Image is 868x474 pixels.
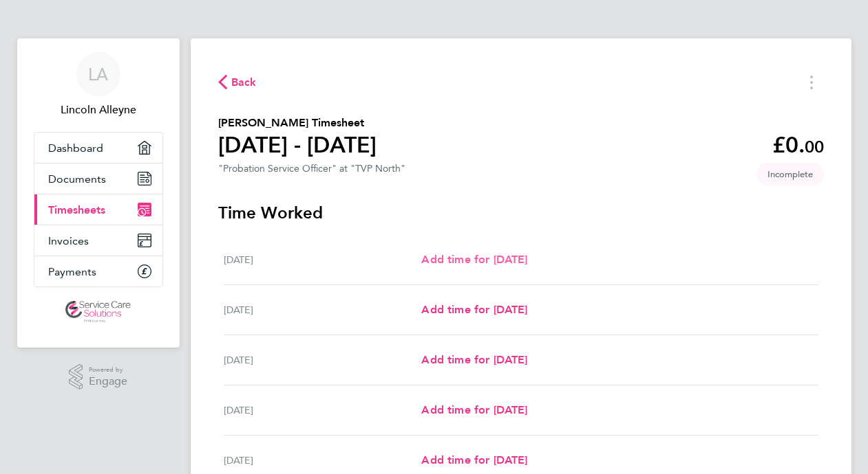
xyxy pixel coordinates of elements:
[218,163,405,174] div: "Probation Service Officer" at "TVP North"
[756,163,824,185] span: This timesheet is Incomplete.
[421,353,527,366] span: Add time for [DATE]
[218,115,377,131] h2: [PERSON_NAME] Timesheet
[218,74,257,91] button: Back
[421,303,527,316] span: Add time for [DATE]
[34,163,162,194] a: Documents
[48,265,96,278] span: Payments
[218,131,377,159] h1: [DATE] - [DATE]
[224,402,422,418] div: [DATE]
[88,65,108,83] span: LA
[48,142,103,155] span: Dashboard
[421,453,527,466] span: Add time for [DATE]
[421,251,527,268] a: Add time for [DATE]
[799,71,824,93] button: Timesheets Menu
[224,251,422,268] div: [DATE]
[48,234,89,247] span: Invoices
[34,194,162,225] a: Timesheets
[34,225,162,256] a: Invoices
[421,452,527,469] a: Add time for [DATE]
[421,402,527,418] a: Add time for [DATE]
[89,364,127,376] span: Powered by
[89,376,127,387] span: Engage
[805,137,824,157] span: 00
[17,38,180,348] nav: Main navigation
[34,102,163,118] span: Lincoln Alleyne
[65,301,130,323] img: servicecare-logo-retina.png
[421,253,527,266] span: Add time for [DATE]
[224,452,422,469] div: [DATE]
[421,352,527,368] a: Add time for [DATE]
[48,172,106,185] span: Documents
[34,256,162,286] a: Payments
[224,302,422,318] div: [DATE]
[421,403,527,416] span: Add time for [DATE]
[34,301,163,323] a: Go to home page
[34,52,163,118] a: LALincoln Alleyne
[69,364,127,390] a: Powered byEngage
[231,74,257,91] span: Back
[224,352,422,368] div: [DATE]
[34,133,162,163] a: Dashboard
[218,202,824,224] h3: Time Worked
[421,302,527,318] a: Add time for [DATE]
[772,132,824,158] app-decimal: £0.
[48,203,105,216] span: Timesheets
